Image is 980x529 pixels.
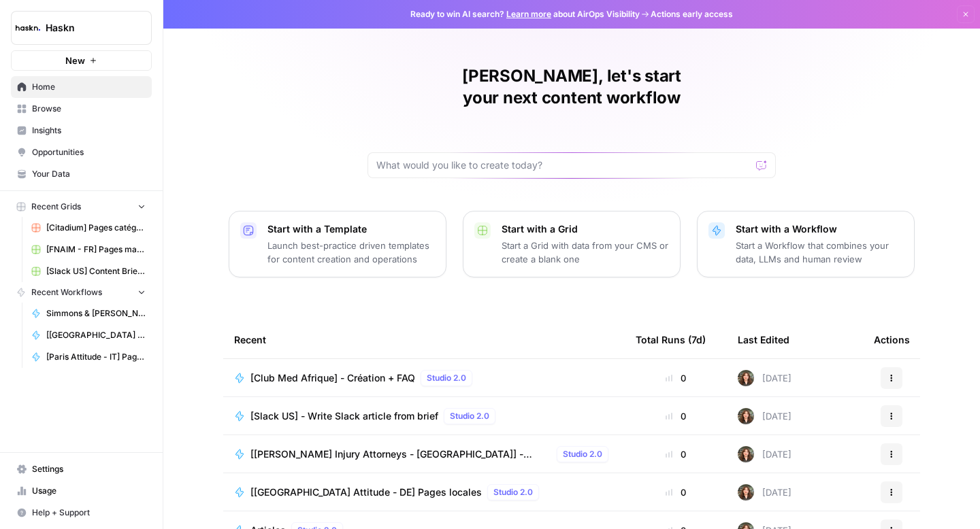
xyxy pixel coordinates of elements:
a: [Citadium] Pages catégorie [25,217,152,239]
span: Browse [32,103,146,115]
span: Studio 2.0 [427,372,466,384]
span: Ready to win AI search? about AirOps Visibility [410,8,640,20]
span: New [65,54,85,67]
button: Start with a WorkflowStart a Workflow that combines your data, LLMs and human review [697,211,915,277]
a: [Paris Attitude - IT] Pages locales [25,346,152,368]
span: [[PERSON_NAME] Injury Attorneys - [GEOGRAPHIC_DATA]] - Practice Pages - [DATE]-3000 words (OLD) [250,447,551,461]
p: Start with a Grid [502,222,669,236]
a: Simmons & [PERSON_NAME] - Optimization pages for LLMs [25,303,152,324]
div: 0 [636,409,716,423]
span: [[GEOGRAPHIC_DATA] Attitude - DE] Pages locales [250,485,482,499]
span: Studio 2.0 [563,448,602,460]
span: Opportunities [32,146,146,158]
a: [FNAIM - FR] Pages maison à vendre + ville - 150-300 mots Grid [25,239,152,260]
div: [DATE] [738,370,791,386]
a: Browse [11,98,152,120]
a: [[GEOGRAPHIC_DATA] Attitude - DE] Pages localesStudio 2.0 [234,484,614,500]
div: Last Edited [738,321,789,358]
p: Start with a Workflow [736,222,903,236]
div: Total Runs (7d) [636,321,706,358]
a: Insights [11,120,152,141]
a: Your Data [11,163,152,185]
div: [DATE] [738,446,791,462]
span: [Club Med Afrique] - Création + FAQ [250,371,415,385]
img: wbc4lf7e8no3nva14b2bd9f41fnh [738,408,754,424]
p: Start a Workflow that combines your data, LLMs and human review [736,239,903,266]
a: Home [11,76,152,98]
img: wbc4lf7e8no3nva14b2bd9f41fnh [738,484,754,500]
span: Usage [32,485,146,497]
span: Insights [32,124,146,137]
span: Studio 2.0 [450,410,489,422]
span: Simmons & [PERSON_NAME] - Optimization pages for LLMs [46,307,146,320]
span: Actions early access [651,8,733,20]
span: [FNAIM - FR] Pages maison à vendre + ville - 150-300 mots Grid [46,243,146,256]
div: 0 [636,485,716,499]
h1: [PERSON_NAME], let's start your next content workflow [367,65,776,109]
input: What would you like to create today? [376,158,751,172]
span: Recent Workflows [31,286,102,298]
img: Haskn Logo [16,16,40,40]
div: Recent [234,321,614,358]
span: [Slack US] - Write Slack article from brief [250,409,438,423]
button: Start with a TemplateLaunch best-practice driven templates for content creation and operations [229,211,446,277]
span: [Paris Attitude - IT] Pages locales [46,351,146,363]
a: [Slack US] - Write Slack article from briefStudio 2.0 [234,408,614,424]
a: [[GEOGRAPHIC_DATA] Attitude - DE] Pages locales [25,324,152,346]
button: Start with a GridStart a Grid with data from your CMS or create a blank one [463,211,681,277]
a: Settings [11,458,152,480]
span: Recent Grids [31,201,81,213]
img: wbc4lf7e8no3nva14b2bd9f41fnh [738,446,754,462]
span: [[GEOGRAPHIC_DATA] Attitude - DE] Pages locales [46,329,146,341]
img: wbc4lf7e8no3nva14b2bd9f41fnh [738,370,754,386]
span: Settings [32,463,146,475]
a: [Club Med Afrique] - Création + FAQStudio 2.0 [234,370,614,386]
div: [DATE] [738,484,791,500]
span: [Citadium] Pages catégorie [46,222,146,234]
span: Home [32,81,146,93]
div: Actions [874,321,910,358]
button: Recent Workflows [11,282,152,303]
button: New [11,50,152,71]
p: Start a Grid with data from your CMS or create a blank one [502,239,669,266]
div: 0 [636,371,716,385]
span: Studio 2.0 [493,486,533,498]
span: Haskn [46,21,128,35]
p: Start with a Template [267,222,435,236]
span: [Slack US] Content Brief & Content Generation - Creation [46,265,146,277]
span: Help + Support [32,507,146,519]
button: Help + Support [11,502,152,524]
a: Usage [11,480,152,502]
button: Workspace: Haskn [11,11,152,45]
div: 0 [636,447,716,461]
a: [Slack US] Content Brief & Content Generation - Creation [25,260,152,282]
a: Learn more [506,9,551,19]
p: Launch best-practice driven templates for content creation and operations [267,239,435,266]
div: [DATE] [738,408,791,424]
button: Recent Grids [11,197,152,217]
span: Your Data [32,168,146,180]
a: Opportunities [11,141,152,163]
a: [[PERSON_NAME] Injury Attorneys - [GEOGRAPHIC_DATA]] - Practice Pages - [DATE]-3000 words (OLD)St... [234,446,614,462]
